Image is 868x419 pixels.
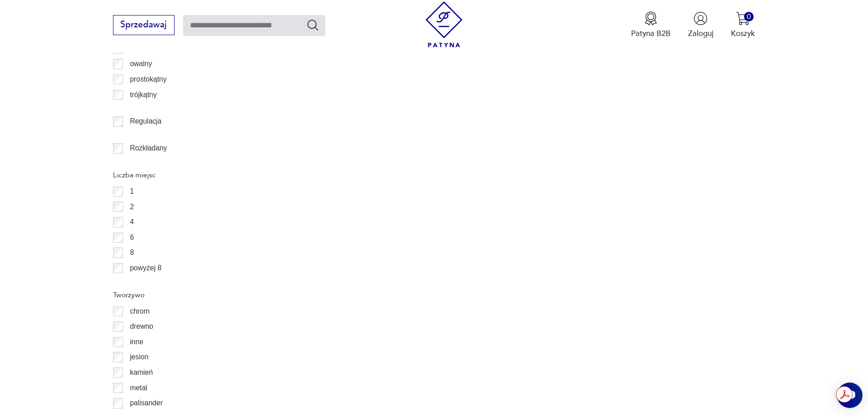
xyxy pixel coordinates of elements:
[688,28,714,39] p: Zaloguj
[688,11,714,39] button: Zaloguj
[130,321,153,332] p: drewno
[631,28,671,39] p: Patyna B2B
[693,11,708,26] img: Ikonka użytkownika
[130,216,134,228] p: 4
[130,247,134,259] p: 8
[731,28,755,39] p: Koszyk
[130,89,157,101] p: trójkątny
[113,22,175,29] a: Sprzedawaj
[744,12,754,21] div: 0
[113,15,175,35] button: Sprzedawaj
[631,11,671,39] a: Ikona medaluPatyna B2B
[731,11,755,39] button: 0Koszyk
[306,18,319,31] button: Szukaj
[130,115,161,127] p: Regulacja
[644,11,658,26] img: Ikona medalu
[130,305,149,317] p: chrom
[130,58,152,70] p: owalny
[113,169,247,181] p: Liczba miejsc
[421,1,467,47] img: Patyna - sklep z meblami i dekoracjami vintage
[736,11,750,26] img: Ikona koszyka
[130,351,149,363] p: jesion
[113,289,247,301] p: Tworzywo
[130,201,134,213] p: 2
[130,142,167,154] p: Rozkładany
[130,73,167,85] p: prostokątny
[130,262,161,274] p: powyżej 8
[130,232,134,243] p: 6
[130,186,134,197] p: 1
[130,382,147,394] p: metal
[130,367,153,378] p: kamień
[837,383,863,408] iframe: Smartsupp widget button
[130,336,143,348] p: inne
[130,397,163,409] p: palisander
[631,11,671,39] button: Patyna B2B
